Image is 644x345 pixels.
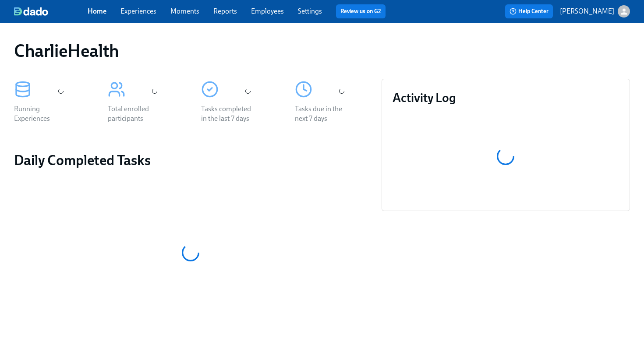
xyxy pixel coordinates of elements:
[505,4,553,18] button: Help Center
[560,5,630,18] button: [PERSON_NAME]
[295,104,351,123] div: Tasks due in the next 7 days
[213,7,237,15] a: Reports
[14,7,48,16] img: dado
[560,7,614,16] p: [PERSON_NAME]
[88,7,106,15] a: Home
[14,40,119,61] h1: CharlieHealth
[120,7,156,15] a: Experiences
[14,7,88,16] a: dado
[201,104,257,123] div: Tasks completed in the last 7 days
[393,90,619,106] h3: Activity Log
[14,104,70,123] div: Running Experiences
[108,104,164,123] div: Total enrolled participants
[510,7,548,16] span: Help Center
[14,151,368,169] h2: Daily Completed Tasks
[170,7,199,15] a: Moments
[336,4,386,18] button: Review us on G2
[251,7,284,15] a: Employees
[340,7,381,16] a: Review us on G2
[298,7,322,15] a: Settings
